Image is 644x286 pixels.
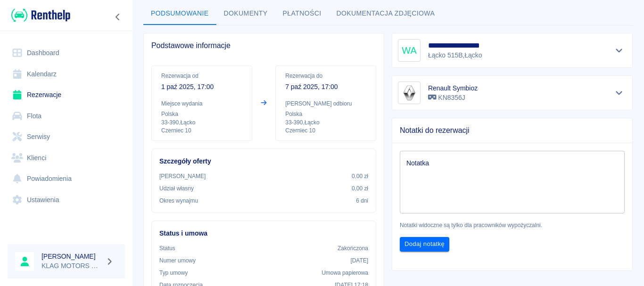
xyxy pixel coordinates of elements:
h6: Renault Symbioz [428,83,478,93]
p: Zakończona [338,244,368,253]
p: Notatki widoczne są tylko dla pracowników wypożyczalni. [400,221,625,229]
button: Podsumowanie [143,2,216,25]
button: Dokumentacja zdjęciowa [329,2,443,25]
p: 1 paź 2025, 17:00 [161,82,242,92]
p: Czerniec 10 [285,127,366,135]
img: Image [400,83,419,102]
p: [DATE] [350,256,368,265]
button: Dokumenty [216,2,275,25]
a: Serwisy [8,126,125,147]
div: WA [398,39,421,62]
p: 0,00 zł [352,172,368,180]
p: Typ umowy [159,269,188,277]
p: 33-390 , Łącko [161,118,242,127]
p: Status [159,244,175,253]
a: Ustawienia [8,189,125,211]
p: Okres wynajmu [159,196,198,205]
p: 6 dni [356,196,368,205]
h6: Status i umowa [159,229,368,238]
a: Flota [8,106,125,127]
p: KN8356J [428,93,478,103]
p: [PERSON_NAME] [159,172,206,180]
button: Płatności [275,2,329,25]
button: Pokaż szczegóły [611,44,627,57]
p: Udział własny [159,184,194,193]
p: Rezerwacja do [285,72,366,80]
p: Rezerwacja od [161,72,242,80]
button: Dodaj notatkę [400,237,449,252]
p: Polska [161,110,242,118]
p: [PERSON_NAME] odbioru [285,99,366,108]
p: 0,00 zł [352,184,368,193]
a: Dashboard [8,42,125,64]
h6: [PERSON_NAME] [41,252,102,261]
button: Pokaż szczegóły [611,86,627,99]
a: Klienci [8,147,125,169]
img: Renthelp logo [11,8,70,23]
p: Czerniec 10 [161,127,242,135]
span: Podstawowe informacje [151,41,376,50]
p: Umowa papierowa [322,269,368,277]
a: Powiadomienia [8,168,125,189]
p: 7 paź 2025, 17:00 [285,82,366,92]
p: Polska [285,110,366,118]
a: Kalendarz [8,64,125,85]
p: Miejsce wydania [161,99,242,108]
h6: Szczegóły oferty [159,156,368,166]
p: KLAG MOTORS Rent a Car [41,261,102,271]
span: Notatki do rezerwacji [400,126,625,135]
p: 33-390 , Łącko [285,118,366,127]
p: Łącko 515B , Łącko [428,50,500,60]
a: Renthelp logo [8,8,70,23]
button: Zwiń nawigację [111,11,125,23]
p: Numer umowy [159,256,196,265]
a: Rezerwacje [8,84,125,106]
